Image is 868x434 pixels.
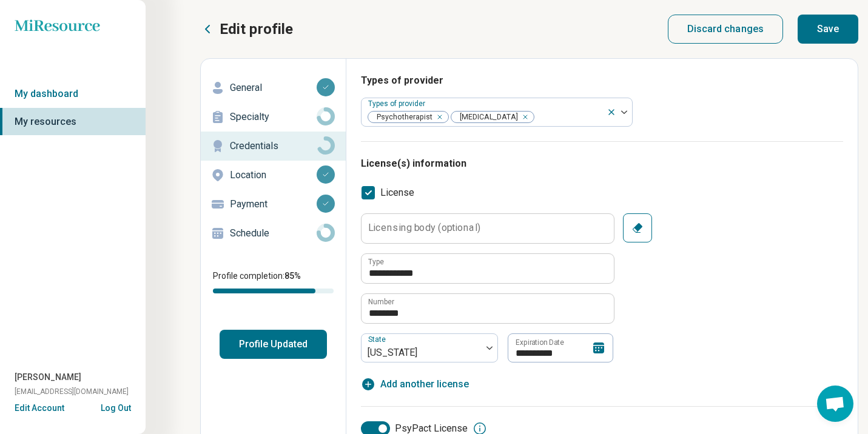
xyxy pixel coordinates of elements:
span: Psychotherapist [368,112,436,123]
span: [PERSON_NAME] [15,371,81,384]
p: Credentials [230,139,317,153]
label: Number [368,298,394,305]
span: [MEDICAL_DATA] [451,112,522,123]
label: Type [368,258,384,265]
div: Profile completion: [201,262,346,301]
label: Licensing body (optional) [368,223,480,233]
button: Add another license [361,377,469,392]
button: Edit profile [200,19,293,39]
label: State [368,335,388,344]
a: General [201,73,346,102]
a: Schedule [201,219,346,248]
span: [EMAIL_ADDRESS][DOMAIN_NAME] [15,386,129,397]
div: Profile completion [213,289,334,293]
p: General [230,81,317,95]
a: Credentials [201,132,346,161]
label: Types of provider [368,99,428,108]
p: Schedule [230,226,317,241]
button: Save [798,15,858,44]
button: Log Out [101,402,131,412]
button: Profile Updated [220,330,327,359]
p: Location [230,168,317,182]
span: Add another license [380,377,469,392]
a: Specialty [201,102,346,132]
button: Discard changes [668,15,784,44]
p: Edit profile [220,19,293,39]
button: Edit Account [15,402,64,415]
h3: Types of provider [361,73,843,88]
span: 85 % [284,271,301,281]
a: Payment [201,190,346,219]
p: Specialty [230,110,317,124]
p: Payment [230,197,317,212]
h3: License(s) information [361,156,843,171]
span: License [380,185,414,200]
input: credential.licenses.0.name [362,254,614,283]
a: Location [201,161,346,190]
div: Open chat [817,386,853,422]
